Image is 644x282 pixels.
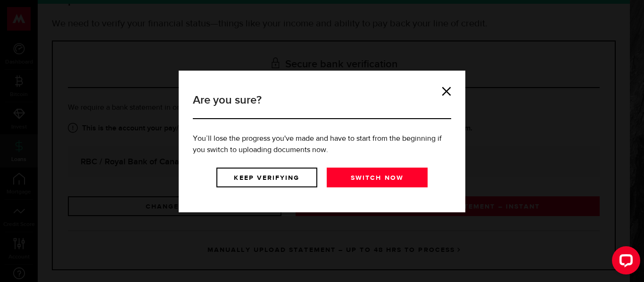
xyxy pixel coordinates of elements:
[193,133,451,156] p: You’ll lose the progress you've made and have to start from the beginning if you switch to upload...
[193,92,451,119] h3: Are you sure?
[216,168,317,187] a: Keep verifying
[604,242,644,282] iframe: LiveChat chat widget
[327,168,428,187] a: Switch now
